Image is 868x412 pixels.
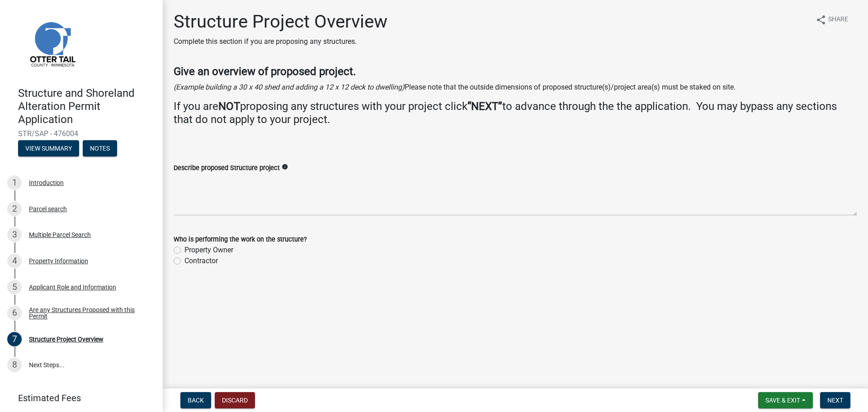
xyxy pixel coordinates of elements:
span: Share [828,14,848,25]
div: Parcel search [29,206,67,212]
div: 4 [7,254,22,268]
wm-modal-confirm: Notes [83,146,117,153]
h4: Structure and Shoreland Alteration Permit Application [18,87,156,126]
strong: NOT [218,100,240,113]
button: shareShare [808,11,855,28]
div: 5 [7,280,22,294]
button: Notes [83,140,117,156]
div: 2 [7,202,22,216]
button: View Summary [18,140,79,156]
div: 6 [7,306,22,320]
label: Contractor [184,256,218,266]
div: 3 [7,227,22,242]
label: Who is performing the work on the structure? [174,237,307,243]
p: Complete this section if you are proposing any structures. [174,36,387,47]
strong: Give an overview of proposed project. [174,65,356,78]
i: (Example building a 30 x 40 shed and adding a 12 x 12 deck to dwelling) [174,83,405,91]
a: Estimated Fees [7,389,148,407]
div: Property Information [29,258,88,264]
wm-modal-confirm: Summary [18,146,79,153]
div: 8 [7,358,22,372]
div: Multiple Parcel Search [29,232,91,238]
h1: Structure Project Overview [174,11,387,33]
span: Next [827,397,843,404]
img: Otter Tail County, Minnesota [18,9,86,77]
button: Discard [215,392,255,408]
div: 1 [7,175,22,190]
i: info [282,164,288,170]
button: Next [820,392,850,408]
button: Save & Exit [758,392,813,408]
label: Property Owner [184,245,233,256]
label: Describe proposed Structure project [174,165,280,171]
div: Introduction [29,180,64,186]
strong: “NEXT” [467,100,502,113]
div: 7 [7,332,22,346]
h4: If you are proposing any structures with your project click to advance through the the applicatio... [174,100,857,126]
button: Back [180,392,211,408]
span: Save & Exit [765,397,800,404]
span: STR/SAP - 476004 [18,129,145,138]
div: Structure Project Overview [29,336,104,342]
div: Are any Structures Proposed with this Permit [29,307,148,319]
span: Back [188,397,204,404]
div: Applicant Role and Information [29,284,116,290]
i: share [816,14,826,25]
p: Please note that the outside dimensions of proposed structure(s)/project area(s) must be staked o... [174,82,857,93]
